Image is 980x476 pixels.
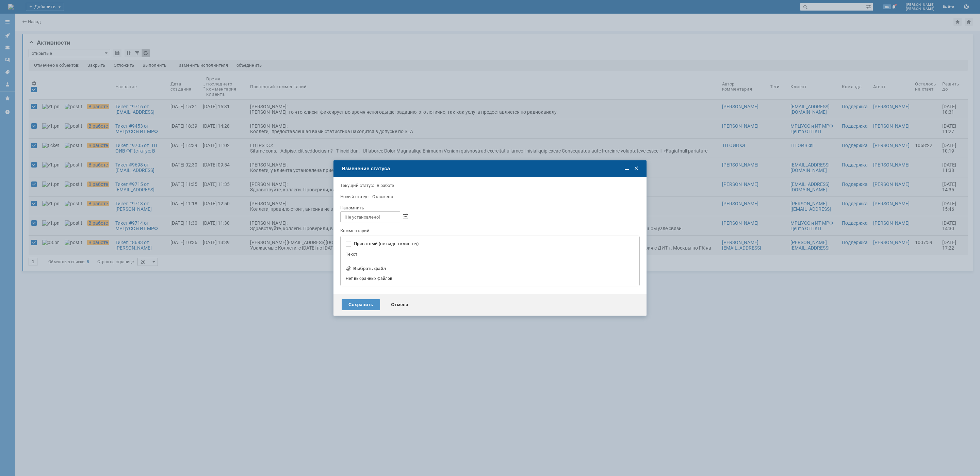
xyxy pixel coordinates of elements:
[342,165,640,172] div: Изменение статуса
[340,228,638,234] div: Комментарий
[354,241,633,247] label: Приватный (не виден клиенту)
[340,183,374,188] label: Текущий статус:
[346,252,633,256] div: Текст
[340,211,400,222] input: [Не установлено]
[340,206,638,210] div: Напомнить
[623,165,630,172] span: Свернуть (Ctrl + M)
[353,266,386,271] div: Выбрать файл
[340,194,370,199] label: Новый статус:
[346,273,634,281] div: Нет выбранных файлов
[377,183,394,188] span: В работе
[372,194,393,199] span: Отложено
[633,165,640,172] span: Закрыть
